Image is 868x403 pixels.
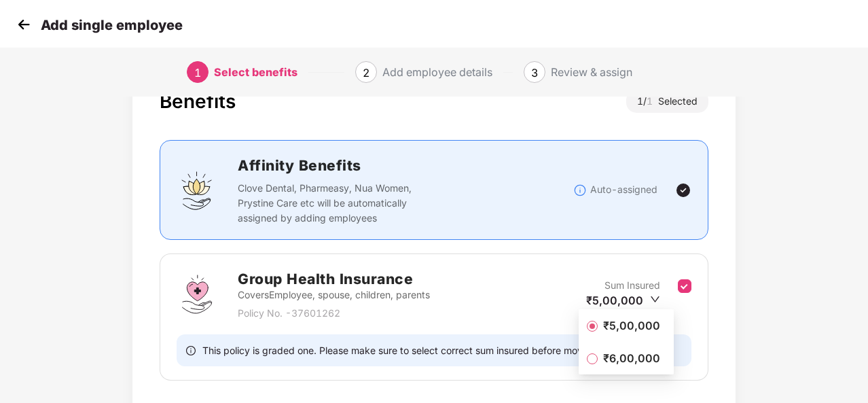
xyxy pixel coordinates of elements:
[590,182,657,197] p: Auto-assigned
[573,183,587,197] img: svg+xml;base64,PHN2ZyBpZD0iSW5mb18tXzMyeDMyIiBkYXRhLW5hbWU9IkluZm8gLSAzMngzMiIgeG1sbnM9Imh0dHA6Ly...
[604,278,660,293] p: Sum Insured
[177,274,217,315] img: svg+xml;base64,PHN2ZyBpZD0iR3JvdXBfSGVhbHRoX0luc3VyYW5jZSIgZGF0YS1uYW1lPSJHcm91cCBIZWFsdGggSW5zdX...
[363,66,369,80] span: 2
[650,294,660,304] span: down
[238,306,430,321] p: Policy No. - 37601262
[626,90,708,113] div: 1 / Selected
[14,14,34,35] img: svg+xml;base64,PHN2ZyB4bWxucz0iaHR0cDovL3d3dy53My5vcmcvMjAwMC9zdmciIHdpZHRoPSIzMCIgaGVpZ2h0PSIzMC...
[214,61,297,83] div: Select benefits
[202,344,630,357] span: This policy is graded one. Please make sure to select correct sum insured before moving ahead.
[238,154,573,177] h2: Affinity Benefits
[160,90,236,113] div: Benefits
[647,95,658,107] span: 1
[675,182,691,198] img: svg+xml;base64,PHN2ZyBpZD0iVGljay0yNHgyNCIgeG1sbnM9Imh0dHA6Ly93d3cudzMub3JnLzIwMDAvc3ZnIiB3aWR0aD...
[238,268,430,290] h2: Group Health Insurance
[598,351,666,366] span: ₹6,00,000
[238,181,439,226] p: Clove Dental, Pharmeasy, Nua Women, Prystine Care etc will be automatically assigned by adding em...
[194,66,201,80] span: 1
[598,318,666,333] span: ₹5,00,000
[586,293,660,308] div: ₹5,00,000
[177,170,217,211] img: svg+xml;base64,PHN2ZyBpZD0iQWZmaW5pdHlfQmVuZWZpdHMiIGRhdGEtbmFtZT0iQWZmaW5pdHkgQmVuZWZpdHMiIHhtbG...
[382,61,492,83] div: Add employee details
[551,61,632,83] div: Review & assign
[531,66,538,80] span: 3
[186,344,196,357] span: info-circle
[238,287,430,302] p: Covers Employee, spouse, children, parents
[41,17,183,33] p: Add single employee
